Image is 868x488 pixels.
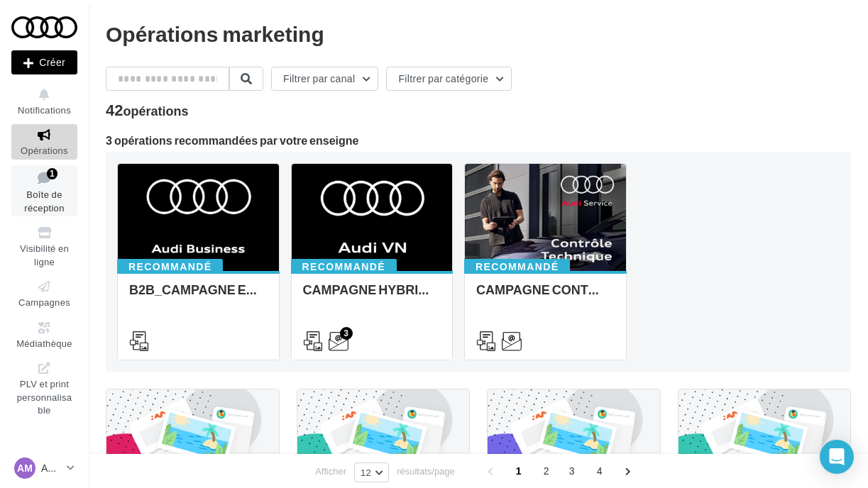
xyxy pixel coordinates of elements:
[303,282,441,311] div: CAMPAGNE HYBRIDE RECHARGEABLE
[361,467,371,478] span: 12
[476,282,615,311] div: CAMPAGNE CONTROLE TECHNIQUE 25€ OCTOBRE
[41,461,61,475] p: Audi MONTROUGE
[17,375,72,416] span: PLV et print personnalisable
[11,165,77,217] a: Boîte de réception1
[16,338,72,349] span: Médiathèque
[18,104,71,116] span: Notifications
[123,104,188,117] div: opérations
[11,455,77,482] a: AM Audi MONTROUGE
[106,135,851,146] div: 3 opérations recommandées par votre enseigne
[588,460,611,482] span: 4
[11,84,77,118] button: Notifications
[11,222,77,270] a: Visibilité en ligne
[340,327,353,340] div: 3
[17,461,33,475] span: AM
[397,465,455,478] span: résultats/page
[11,317,77,352] a: Médiathèque
[507,460,530,482] span: 1
[291,259,397,274] div: Recommandé
[106,23,851,44] div: Opérations marketing
[535,460,558,482] span: 2
[11,276,77,311] a: Campagnes
[117,259,223,274] div: Recommandé
[18,296,70,308] span: Campagnes
[11,50,77,74] div: Nouvelle campagne
[106,102,189,118] div: 42
[464,259,570,274] div: Recommandé
[354,462,389,482] button: 12
[271,67,378,91] button: Filtrer par canal
[20,243,69,267] span: Visibilité en ligne
[21,145,68,156] span: Opérations
[11,357,77,419] a: PLV et print personnalisable
[47,168,57,179] div: 1
[129,282,268,311] div: B2B_CAMPAGNE E-HYBRID OCTOBRE
[315,465,346,478] span: Afficher
[11,124,77,159] a: Opérations
[561,460,583,482] span: 3
[820,440,854,474] div: Open Intercom Messenger
[11,50,77,74] button: Créer
[386,67,512,91] button: Filtrer par catégorie
[24,189,64,213] span: Boîte de réception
